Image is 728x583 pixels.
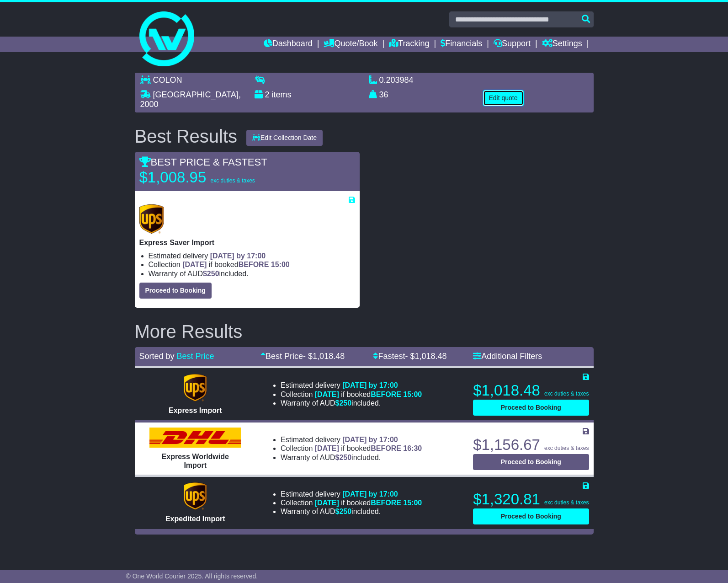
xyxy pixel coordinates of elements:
span: [DATE] [182,261,207,268]
p: Express Saver Import [139,238,355,247]
span: 250 [339,454,351,461]
li: Collection [281,444,422,453]
span: [DATE] by 17:00 [210,252,266,260]
span: BEST PRICE & FASTEST [139,156,267,168]
span: 16:30 [403,444,422,452]
span: - $ [303,352,345,361]
a: Additional Filters [473,352,542,361]
img: DHL: Express Worldwide Import [149,428,241,448]
button: Proceed to Booking [473,508,589,524]
span: BEFORE [371,444,401,452]
span: Expedited Import [165,515,225,523]
button: Edit Collection Date [246,130,323,146]
span: if booked [315,444,422,452]
a: Fastest- $1,018.48 [373,352,446,361]
li: Collection [149,260,355,269]
span: [DATE] [315,390,339,398]
span: 15:00 [403,499,422,507]
img: UPS (new): Express Import [184,374,207,401]
img: UPS (new): Expedited Import [184,482,207,510]
span: $ [335,508,352,515]
button: Proceed to Booking [139,283,212,299]
li: Warranty of AUD included. [281,399,422,407]
li: Estimated delivery [149,251,355,260]
span: Express Worldwide Import [162,453,229,469]
p: $1,320.81 [473,490,589,508]
span: BEFORE [371,499,401,507]
span: if booked [182,261,289,268]
span: 0.203984 [379,75,414,85]
span: 36 [379,90,388,99]
a: Settings [542,37,582,52]
span: exc duties & taxes [544,445,589,451]
span: 2 [265,90,270,99]
p: $1,156.67 [473,436,589,454]
span: COLON [153,75,182,85]
span: 1,018.48 [313,352,345,361]
span: items [272,90,292,99]
li: Estimated delivery [281,381,422,390]
a: Support [494,37,531,52]
img: UPS (new): Express Saver Import [139,204,164,234]
li: Collection [281,498,422,507]
span: if booked [315,390,422,398]
span: BEFORE [239,261,269,268]
li: Warranty of AUD included. [149,269,355,278]
span: [DATE] by 17:00 [342,381,398,389]
span: 250 [339,508,351,515]
span: BEFORE [371,390,401,398]
span: 15:00 [403,390,422,398]
span: $ [335,454,352,461]
li: Collection [281,390,422,399]
h2: More Results [135,321,594,342]
span: $ [335,399,352,407]
a: Financials [441,37,482,52]
span: 250 [339,399,351,407]
div: Best Results [130,126,242,146]
span: if booked [315,499,422,507]
a: Best Price [177,352,214,361]
span: Sorted by [139,352,175,361]
button: Proceed to Booking [473,400,589,416]
span: exc duties & taxes [544,390,589,397]
span: Express Import [169,406,222,414]
span: [DATE] [315,499,339,507]
a: Dashboard [264,37,313,52]
span: 15:00 [271,261,290,268]
span: , 2000 [140,90,241,109]
span: © One World Courier 2025. All rights reserved. [126,572,258,580]
span: - $ [405,352,447,361]
li: Estimated delivery [281,435,422,444]
a: Best Price- $1,018.48 [260,352,345,361]
span: $ [203,270,219,278]
span: exc duties & taxes [544,499,589,506]
li: Warranty of AUD included. [281,453,422,462]
span: [GEOGRAPHIC_DATA] [153,90,239,99]
a: Quote/Book [324,37,377,52]
button: Proceed to Booking [473,454,589,470]
span: 250 [207,270,219,278]
span: [DATE] by 17:00 [342,490,398,498]
li: Estimated delivery [281,490,422,498]
span: [DATE] [315,444,339,452]
button: Edit quote [483,90,524,106]
span: exc duties & taxes [210,177,255,184]
p: $1,018.48 [473,381,589,400]
p: $1,008.95 [139,168,255,187]
span: 1,018.48 [415,352,447,361]
span: [DATE] by 17:00 [342,436,398,444]
a: Tracking [389,37,429,52]
li: Warranty of AUD included. [281,507,422,516]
